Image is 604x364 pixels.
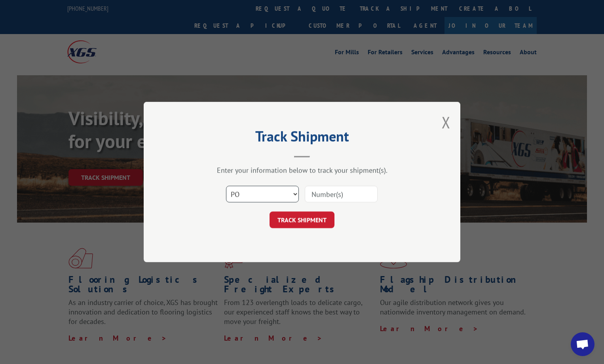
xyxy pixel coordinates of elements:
[270,212,334,228] button: TRACK SHIPMENT
[442,112,450,133] button: Close modal
[183,131,421,146] h2: Track Shipment
[305,186,378,202] input: Number(s)
[183,166,421,175] div: Enter your information below to track your shipment(s).
[571,332,595,356] div: Open chat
